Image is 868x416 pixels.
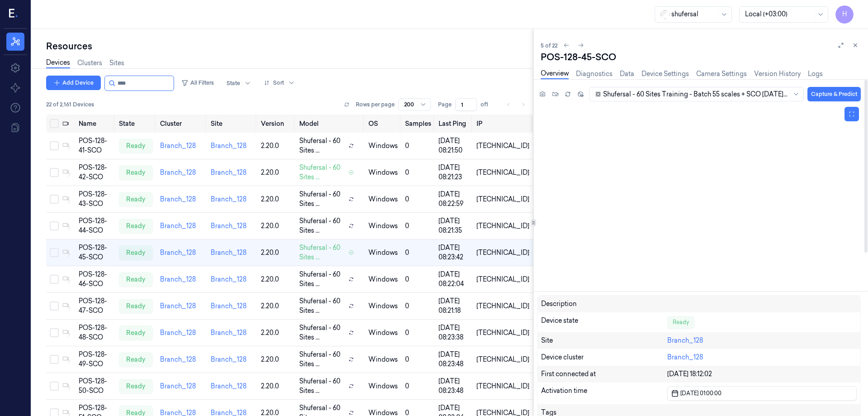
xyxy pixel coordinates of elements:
[368,195,398,204] p: windows
[541,353,667,362] div: Device cluster
[541,42,557,49] span: 5 of 22
[368,355,398,364] p: windows
[50,275,59,284] button: Select row
[405,275,431,284] div: 0
[754,69,801,79] a: Version History
[207,115,258,133] th: Site
[160,302,196,310] a: Branch_128
[476,382,529,391] div: [TECHNICAL_ID]
[438,100,452,109] span: Page
[541,299,667,309] div: Description
[405,195,431,204] div: 0
[261,221,292,231] div: 2.20.0
[119,325,153,340] div: ready
[476,248,529,258] div: [TECHNICAL_ID]
[79,323,112,342] div: POS-128-48-SCO
[476,301,529,311] div: [TECHNICAL_ID]
[50,248,59,257] button: Select row
[50,195,59,204] button: Select row
[439,323,469,342] div: [DATE] 08:23:38
[211,329,246,337] a: Branch_128
[46,40,533,53] div: Resources
[368,275,398,284] p: windows
[667,336,703,344] a: Branch_128
[807,87,861,101] button: Capture & Predict
[576,69,613,79] a: Diagnostics
[261,248,292,258] div: 2.20.0
[299,323,345,342] span: Shufersal - 60 Sites ...
[50,328,59,337] button: Select row
[75,115,115,133] th: Name
[476,221,529,231] div: [TECHNICAL_ID]
[541,316,667,329] div: Device state
[119,139,153,153] div: ready
[79,190,112,209] div: POS-128-43-SCO
[115,115,156,133] th: State
[50,168,59,177] button: Select row
[119,165,153,180] div: ready
[119,245,153,260] div: ready
[502,98,529,111] nav: pagination
[50,382,59,391] button: Select row
[541,336,667,345] div: Site
[481,100,495,109] span: of 1
[435,115,473,133] th: Last Ping
[261,328,292,338] div: 2.20.0
[405,328,431,338] div: 0
[77,58,102,68] a: Clusters
[79,136,112,155] div: POS-128-41-SCO
[46,76,101,90] button: Add Device
[405,301,431,311] div: 0
[119,272,153,287] div: ready
[257,115,295,133] th: Version
[476,141,529,151] div: [TECHNICAL_ID]
[473,115,533,133] th: IP
[299,350,345,369] span: Shufersal - 60 Sites ...
[119,352,153,367] div: ready
[299,377,345,396] span: Shufersal - 60 Sites ...
[79,350,112,369] div: POS-128-49-SCO
[667,386,857,401] button: [DATE] 01:00:00
[808,69,823,79] a: Logs
[299,163,345,182] span: Shufersal - 60 Sites ...
[439,377,469,396] div: [DATE] 08:23:48
[160,355,196,363] a: Branch_128
[50,119,59,128] button: Select all
[405,382,431,391] div: 0
[405,355,431,364] div: 0
[178,76,217,90] button: All Filters
[261,168,292,177] div: 2.20.0
[296,115,365,133] th: Model
[160,249,196,257] a: Branch_128
[211,355,246,363] a: Branch_128
[50,301,59,311] button: Select row
[439,243,469,262] div: [DATE] 08:23:42
[79,163,112,182] div: POS-128-42-SCO
[667,369,857,379] div: [DATE] 18:12:02
[211,168,246,177] a: Branch_128
[211,142,246,150] a: Branch_128
[50,141,59,150] button: Select row
[160,275,196,283] a: Branch_128
[299,136,345,155] span: Shufersal - 60 Sites ...
[211,382,246,390] a: Branch_128
[405,141,431,151] div: 0
[261,301,292,311] div: 2.20.0
[211,275,246,283] a: Branch_128
[679,389,722,397] span: [DATE] 01:00:00
[541,69,569,79] a: Overview
[211,302,246,310] a: Branch_128
[261,382,292,391] div: 2.20.0
[261,355,292,364] div: 2.20.0
[642,69,689,79] a: Device Settings
[439,136,469,155] div: [DATE] 08:21:50
[79,296,112,316] div: POS-128-47-SCO
[368,301,398,311] p: windows
[368,168,398,177] p: windows
[365,115,401,133] th: OS
[119,192,153,206] div: ready
[667,316,694,329] div: Ready
[160,382,196,390] a: Branch_128
[439,270,469,289] div: [DATE] 08:22:04
[476,355,529,364] div: [TECHNICAL_ID]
